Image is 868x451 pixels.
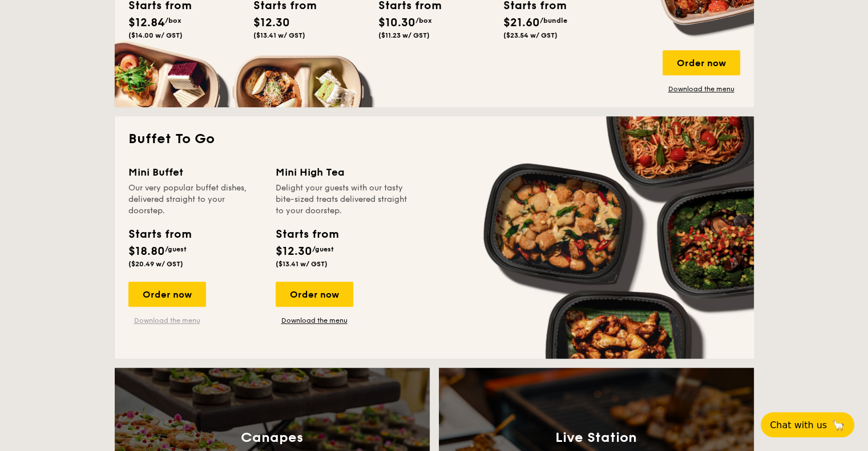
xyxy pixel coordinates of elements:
[128,31,183,39] span: ($14.00 w/ GST)
[770,420,827,430] span: Chat with us
[555,430,637,446] h3: Live Station
[663,50,740,75] div: Order now
[540,17,567,25] span: /bundle
[128,182,262,217] div: Our very popular buffet dishes, delivered straight to your doorstep.
[253,31,305,39] span: ($13.41 w/ GST)
[253,16,290,30] span: $12.30
[503,31,558,39] span: ($23.54 w/ GST)
[128,282,206,307] div: Order now
[378,31,430,39] span: ($11.23 w/ GST)
[663,84,740,94] a: Download the menu
[761,412,854,437] button: Chat with us🦙
[378,16,415,30] span: $10.30
[276,260,328,268] span: ($13.41 w/ GST)
[831,419,845,432] span: 🦙
[503,16,540,30] span: $21.60
[165,17,181,25] span: /box
[312,245,334,253] span: /guest
[276,226,338,243] div: Starts from
[128,164,262,180] div: Mini Buffet
[128,245,165,258] span: $18.80
[276,282,353,307] div: Order now
[276,316,353,325] a: Download the menu
[128,130,740,148] h2: Buffet To Go
[276,182,409,217] div: Delight your guests with our tasty bite-sized treats delivered straight to your doorstep.
[128,16,165,30] span: $12.84
[276,164,409,180] div: Mini High Tea
[276,245,312,258] span: $12.30
[128,226,191,243] div: Starts from
[165,245,187,253] span: /guest
[415,17,432,25] span: /box
[241,430,303,446] h3: Canapes
[128,260,183,268] span: ($20.49 w/ GST)
[128,316,206,325] a: Download the menu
